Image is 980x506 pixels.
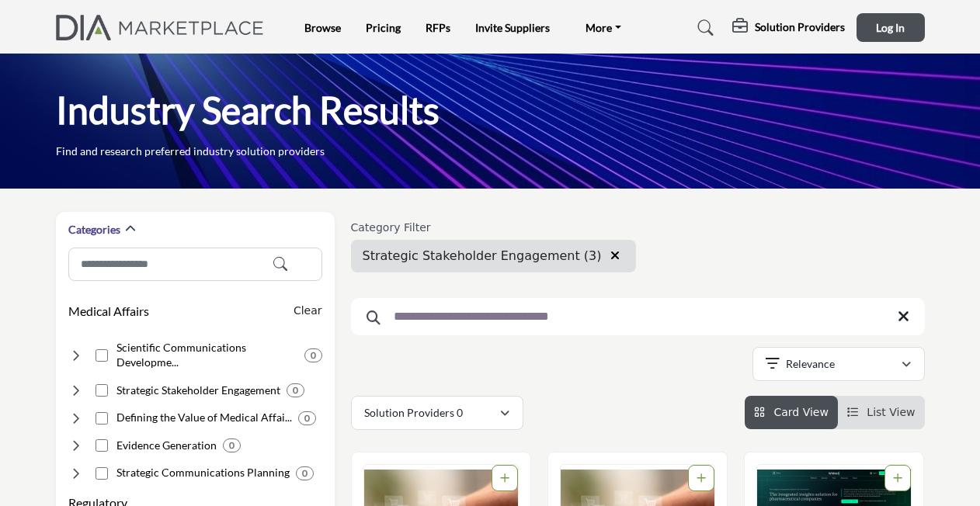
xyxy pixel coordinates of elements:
[683,16,724,40] a: Search
[68,222,120,237] h2: Categories
[755,20,845,34] h5: Solution Providers
[500,472,509,484] a: Add To List
[116,340,298,370] h4: Scientific Communications Development: Creating scientific content showcasing clinical evidence.
[223,438,241,452] div: 0 Results For Evidence Generation
[366,21,401,34] a: Pricing
[304,348,322,362] div: 0 Results For Scientific Communications Development
[857,13,925,42] button: Log In
[116,465,290,480] h4: Strategic Communications Planning: Developing publication plans demonstrating product benefits an...
[351,298,925,335] input: Search Keyword
[893,472,902,484] a: Add To List
[293,385,298,396] b: 0
[363,248,602,263] span: Strategic Stakeholder Engagement (3)
[116,410,292,425] h4: Defining the Value of Medical Affairs
[96,384,108,397] input: Select Strategic Stakeholder Engagement checkbox
[867,406,915,418] span: List View
[575,17,632,39] a: More
[847,406,916,418] a: View List
[752,347,925,381] button: Relevance
[287,383,304,397] div: 0 Results For Strategic Stakeholder Engagement
[475,21,550,34] a: Invite Suppliers
[96,467,108,480] input: Select Strategic Communications Planning checkbox
[96,412,108,425] input: Select Defining the Value of Medical Affairs checkbox
[229,440,235,451] b: 0
[351,396,523,430] button: Solution Providers 0
[304,21,341,34] a: Browse
[876,21,905,34] span: Log In
[786,356,835,372] p: Relevance
[364,405,463,421] p: Solution Providers 0
[351,221,636,234] h6: Category Filter
[426,21,450,34] a: RFPs
[116,438,217,453] h4: Evidence Generation: Research to support clinical and economic value claims.
[96,439,108,452] input: Select Evidence Generation checkbox
[697,472,706,484] a: Add To List
[56,15,273,40] img: Site Logo
[68,248,322,281] input: Search Category
[745,396,838,429] li: Card View
[294,303,322,319] buton: Clear
[754,406,829,418] a: View Card
[773,406,828,418] span: Card View
[96,349,108,362] input: Select Scientific Communications Development checkbox
[56,144,325,159] p: Find and research preferred industry solution providers
[311,350,316,361] b: 0
[56,86,440,134] h1: Industry Search Results
[68,302,149,321] button: Medical Affairs
[732,19,845,37] div: Solution Providers
[838,396,925,429] li: List View
[298,411,316,425] div: 0 Results For Defining the Value of Medical Affairs
[116,383,280,398] h4: Strategic Stakeholder Engagement: Interacting with key opinion leaders and advocacy partners.
[304,413,310,424] b: 0
[302,468,308,479] b: 0
[296,466,314,480] div: 0 Results For Strategic Communications Planning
